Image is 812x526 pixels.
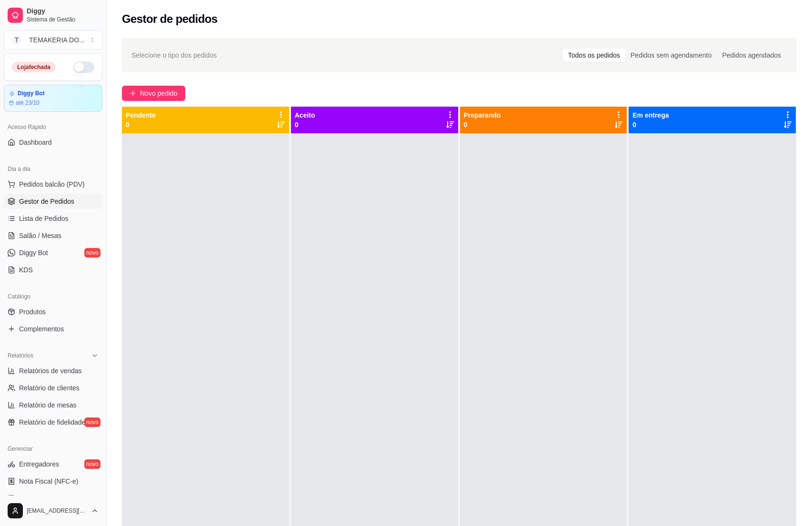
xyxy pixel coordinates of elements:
div: Catálogo [4,289,102,304]
a: Relatórios de vendas [4,363,102,378]
a: Relatório de clientes [4,380,102,396]
span: Diggy Bot [19,248,48,258]
p: Aceito [295,110,315,120]
p: 0 [632,120,669,129]
a: Produtos [4,304,102,319]
span: Nota Fiscal (NFC-e) [19,476,78,486]
span: [EMAIL_ADDRESS][DOMAIN_NAME] [27,507,87,515]
a: Salão / Mesas [4,228,102,243]
span: Selecione o tipo dos pedidos [131,50,217,60]
span: Entregadores [19,459,59,469]
p: 0 [126,120,156,129]
span: Novo pedido [140,88,178,99]
div: Pedidos sem agendamento [625,49,717,62]
span: Sistema de Gestão [27,16,99,23]
a: Lista de Pedidos [4,211,102,226]
button: Pedidos balcão (PDV) [4,177,102,192]
span: Lista de Pedidos [19,214,69,223]
a: Relatório de mesas [4,397,102,413]
span: Relatório de clientes [19,383,80,393]
span: KDS [19,265,33,275]
p: Preparando [464,110,501,120]
a: DiggySistema de Gestão [4,4,102,27]
a: Complementos [4,321,102,337]
button: Select a team [4,30,102,50]
a: Diggy Botaté 23/10 [4,85,102,112]
span: Gestor de Pedidos [19,197,74,206]
span: T [12,35,21,45]
button: Novo pedido [122,86,185,101]
span: Dashboard [19,138,52,147]
span: Relatórios de vendas [19,366,82,376]
p: 0 [464,120,501,129]
span: Relatório de fidelidade [19,417,85,427]
a: KDS [4,262,102,278]
h2: Gestor de pedidos [122,11,218,27]
div: Pedidos agendados [717,49,786,62]
a: Diggy Botnovo [4,245,102,260]
div: TEMAKERIA DO ... [29,35,85,45]
span: Produtos [19,307,46,317]
button: Alterar Status [73,61,94,73]
div: Gerenciar [4,441,102,457]
p: Em entrega [632,110,669,120]
div: Acesso Rápido [4,119,102,135]
article: até 23/10 [16,99,40,107]
a: Gestor de Pedidos [4,194,102,209]
p: 0 [295,120,315,129]
span: Relatório de mesas [19,400,77,410]
div: Loja fechada [12,62,56,72]
div: Dia a dia [4,161,102,177]
button: [EMAIL_ADDRESS][DOMAIN_NAME] [4,499,102,522]
span: Pedidos balcão (PDV) [19,179,85,189]
span: Salão / Mesas [19,231,61,240]
div: Todos os pedidos [563,49,625,62]
span: Controle de caixa [19,494,71,503]
span: Diggy [27,7,99,16]
a: Nota Fiscal (NFC-e) [4,474,102,489]
span: Complementos [19,324,64,334]
span: Relatórios [8,352,33,359]
a: Dashboard [4,135,102,150]
span: plus [130,90,136,97]
a: Controle de caixa [4,491,102,506]
a: Relatório de fidelidadenovo [4,415,102,430]
p: Pendente [126,110,156,120]
article: Diggy Bot [18,90,45,97]
a: Entregadoresnovo [4,457,102,472]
